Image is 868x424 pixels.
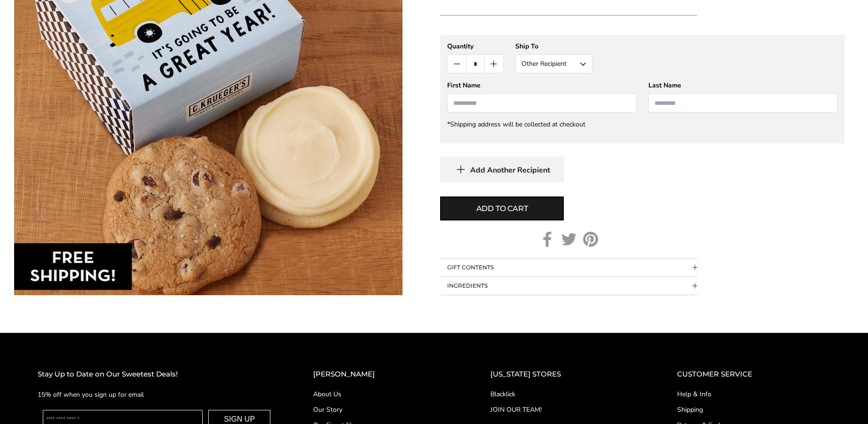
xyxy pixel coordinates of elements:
h2: [US_STATE] STORES [490,369,639,380]
a: JOIN OUR TEAM! [490,405,639,415]
a: Shipping [677,405,830,415]
h2: [PERSON_NAME] [313,369,453,380]
gfm-form: New recipient [440,35,844,143]
input: Quantity [466,55,484,73]
button: Collapsible block button [440,277,697,295]
a: About Us [313,389,453,399]
h2: CUSTOMER SERVICE [677,369,830,380]
button: Count plus [485,55,503,73]
button: Collapsible block button [440,259,697,276]
button: Other Recipient [515,55,592,73]
span: Add Another Recipient [470,165,550,175]
p: 15% off when you sign up for email [38,389,276,400]
input: Last Name [648,94,837,112]
a: Blacklick [490,389,639,399]
div: Quantity [447,42,504,51]
button: Add Another Recipient [440,157,564,182]
a: Facebook [540,232,555,247]
span: Add to cart [476,203,528,214]
iframe: Sign Up via Text for Offers [8,388,97,416]
a: Our Story [313,405,453,415]
div: Last Name [648,81,837,90]
div: *Shipping address will be collected at checkout [447,120,837,129]
h2: Stay Up to Date on Our Sweetest Deals! [38,369,276,380]
button: Count minus [448,55,466,73]
button: Add to cart [440,196,564,220]
input: First Name [447,94,636,112]
a: Help & Info [677,389,830,399]
div: First Name [447,81,636,90]
a: Pinterest [583,232,598,247]
div: Ship To [515,42,592,51]
a: Twitter [561,232,576,247]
